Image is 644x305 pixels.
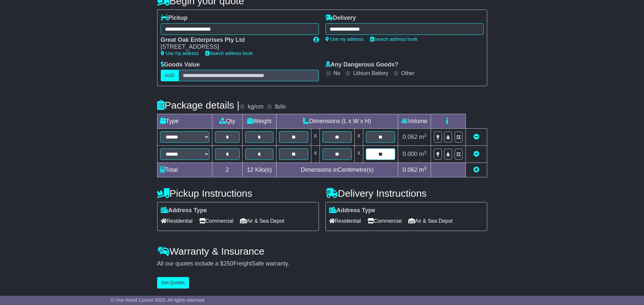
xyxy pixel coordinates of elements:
a: Search address book [370,37,417,42]
h4: Package details | [157,100,240,111]
span: 0.000 [403,151,417,157]
label: Address Type [329,207,375,214]
td: Qty [212,114,243,129]
td: 2 [212,163,243,177]
span: Residential [161,216,193,226]
label: Any Dangerous Goods? [325,61,398,68]
label: lb/in [275,103,286,111]
button: Get Quotes [157,277,189,289]
label: Address Type [161,207,207,214]
a: Add new item [473,166,479,173]
td: x [311,146,320,163]
td: x [311,129,320,146]
div: Great Oak Enterprises Pty Ltd [161,37,307,44]
a: Remove this item [473,134,479,140]
label: Other [401,70,415,76]
h4: Pickup Instructions [157,188,319,199]
span: 0.062 [403,166,417,173]
span: Air & Sea Depot [240,216,284,226]
label: kg/cm [248,103,263,111]
label: AUD [161,70,179,81]
a: Use my address [161,51,199,56]
label: Goods Value [161,61,200,68]
td: x [355,146,363,163]
span: © One World Courier 2025. All rights reserved. [111,297,206,303]
td: x [355,129,363,146]
sup: 3 [424,166,427,171]
span: Commercial [199,216,233,226]
span: 250 [224,260,233,267]
span: 12 [247,166,253,173]
td: Type [157,114,212,129]
h4: Delivery Instructions [325,188,487,199]
span: m [419,151,427,157]
div: All our quotes include a $ FreightSafe warranty. [157,260,487,267]
a: Use my address [325,37,364,42]
span: 0.062 [403,134,417,140]
span: Air & Sea Depot [408,216,453,226]
h4: Warranty & Insurance [157,246,487,257]
sup: 3 [424,150,427,155]
label: Pickup [161,14,188,22]
label: Delivery [325,14,356,22]
span: Commercial [368,216,402,226]
span: m [419,166,427,173]
div: [STREET_ADDRESS] [161,43,307,51]
td: Dimensions in Centimetre(s) [276,163,398,177]
a: Search address book [205,51,253,56]
td: Weight [243,114,276,129]
sup: 3 [424,133,427,138]
label: Lithium Battery [353,70,388,76]
td: Volume [398,114,431,129]
span: m [419,134,427,140]
span: Residential [329,216,361,226]
td: Kilo(s) [243,163,276,177]
td: Total [157,163,212,177]
a: Remove this item [473,151,479,157]
td: Dimensions (L x W x H) [276,114,398,129]
label: No [334,70,340,76]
